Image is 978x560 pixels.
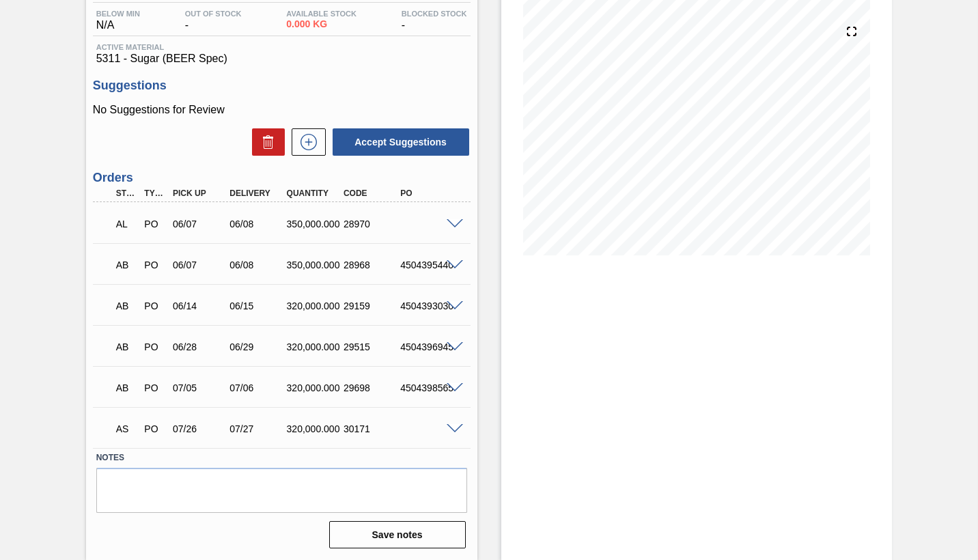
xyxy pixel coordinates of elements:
[116,219,137,229] p: AL
[283,423,346,434] div: 320,000.000
[182,10,245,31] div: -
[397,382,459,393] div: 4504398565
[226,260,288,270] div: 06/08/2025
[169,300,232,311] div: 06/14/2025
[326,127,471,157] div: Accept Suggestions
[169,188,232,198] div: Pick up
[141,382,169,393] div: Purchase order
[93,171,471,185] h3: Orders
[93,79,471,93] h3: Suggestions
[397,341,459,352] div: 4504396945
[113,209,141,239] div: Awaiting Load Composition
[93,104,471,116] p: No Suggestions for Review
[398,10,471,31] div: -
[169,260,232,270] div: 06/07/2025
[226,423,288,434] div: 07/27/2025
[96,43,467,51] span: Active Material
[397,260,459,270] div: 4504395440
[397,300,459,311] div: 4504393030
[116,260,137,270] p: AB
[113,188,141,198] div: Step
[96,448,467,468] label: Notes
[333,128,469,156] button: Accept Suggestions
[93,10,143,31] div: N/A
[329,521,466,548] button: Save notes
[113,373,141,403] div: Awaiting Pick Up
[113,332,141,362] div: Awaiting Pick Up
[340,423,402,434] div: 30171
[226,300,288,311] div: 06/15/2025
[283,188,346,198] div: Quantity
[141,341,169,352] div: Purchase order
[113,250,141,280] div: Awaiting Pick Up
[116,423,137,434] p: AS
[116,382,137,393] p: AB
[402,10,467,18] span: Blocked Stock
[340,382,402,393] div: 29698
[141,300,169,311] div: Purchase order
[226,188,288,198] div: Delivery
[283,300,346,311] div: 320,000.000
[283,260,346,270] div: 350,000.000
[169,423,232,434] div: 07/26/2025
[226,219,288,229] div: 06/08/2025
[113,414,141,444] div: Waiting for PO SAP
[286,10,357,18] span: Available Stock
[169,219,232,229] div: 06/07/2025
[340,341,402,352] div: 29515
[141,219,169,229] div: Purchase order
[116,341,137,352] p: AB
[286,19,357,29] span: 0.000 KG
[283,219,346,229] div: 350,000.000
[226,341,288,352] div: 06/29/2025
[340,300,402,311] div: 29159
[340,260,402,270] div: 28968
[116,300,137,311] p: AB
[141,423,169,434] div: Purchase order
[397,188,459,198] div: PO
[169,382,232,393] div: 07/05/2025
[96,10,140,18] span: Below Min
[141,260,169,270] div: Purchase order
[113,291,141,321] div: Awaiting Pick Up
[96,53,467,65] span: 5311 - Sugar (BEER Spec)
[340,188,402,198] div: Code
[283,382,346,393] div: 320,000.000
[141,188,169,198] div: Type
[285,128,326,156] div: New suggestion
[340,219,402,229] div: 28970
[169,341,232,352] div: 06/28/2025
[245,128,285,156] div: Delete Suggestions
[185,10,242,18] span: Out Of Stock
[283,341,346,352] div: 320,000.000
[226,382,288,393] div: 07/06/2025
